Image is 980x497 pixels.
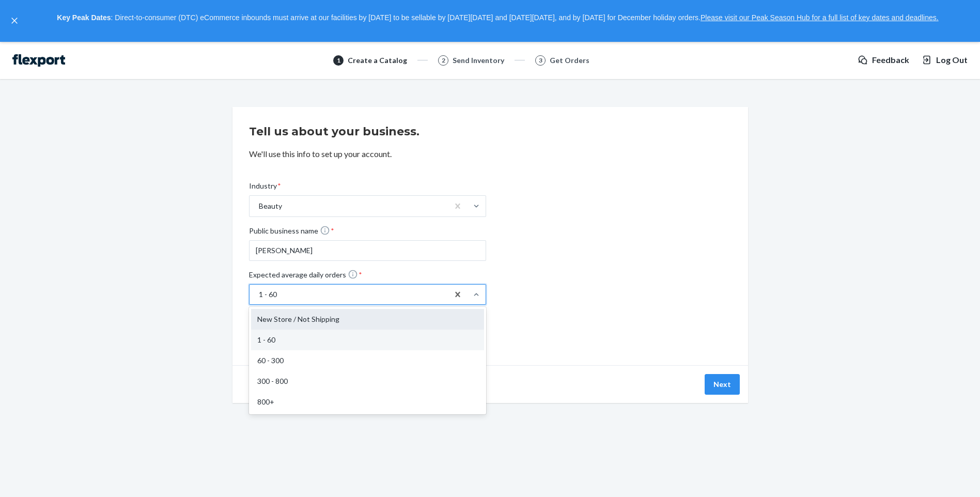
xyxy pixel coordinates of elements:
[249,240,486,261] input: Public business name *
[442,56,445,65] span: 2
[259,201,282,211] div: Beauty
[249,181,281,195] span: Industry
[858,54,909,66] a: Feedback
[251,392,484,412] div: 800+
[9,15,20,26] button: close,
[922,54,968,66] button: Log Out
[539,56,542,65] span: 3
[249,123,732,140] h2: Tell us about your business.
[872,54,909,66] span: Feedback
[251,330,484,350] div: 1 - 60
[348,55,407,66] div: Create a Catalog
[251,350,484,371] div: 60 - 300
[550,55,589,66] div: Get Orders
[12,54,65,67] img: Flexport logo
[249,148,732,160] p: We'll use this info to set up your account.
[259,289,277,300] div: 1 - 60
[251,309,484,330] div: New Store / Not Shipping
[453,55,504,66] div: Send Inventory
[249,269,362,284] span: Expected average daily orders
[337,56,340,65] span: 1
[25,9,971,27] p: : Direct-to-consumer (DTC) eCommerce inbounds must arrive at our facilities by [DATE] to be sella...
[701,13,939,22] a: Please visit our Peak Season Hub for a full list of key dates and deadlines.
[936,54,968,66] span: Log Out
[57,13,111,22] strong: Key Peak Dates
[251,371,484,392] div: 300 - 800
[249,225,334,240] span: Public business name
[705,374,740,395] button: Next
